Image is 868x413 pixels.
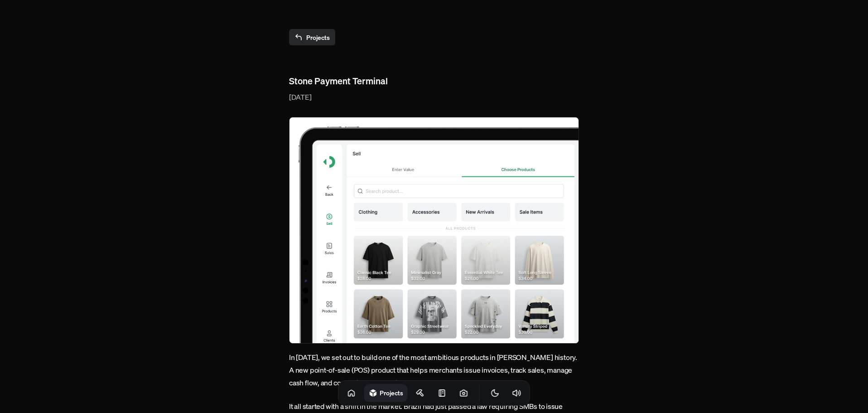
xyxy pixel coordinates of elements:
[289,117,579,344] img: Stone POS app showing product catalog with clothing items and accessories
[364,384,408,402] a: Projects
[289,351,579,389] p: In [DATE], we set out to build one of the most ambitious products in [PERSON_NAME] history. A new...
[486,384,504,402] button: Toggle Theme
[289,29,335,45] a: Projects
[508,384,526,402] button: Toggle Audio
[380,389,403,397] h1: Projects
[289,74,579,88] h1: Stone Payment Terminal
[289,92,579,102] time: [DATE]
